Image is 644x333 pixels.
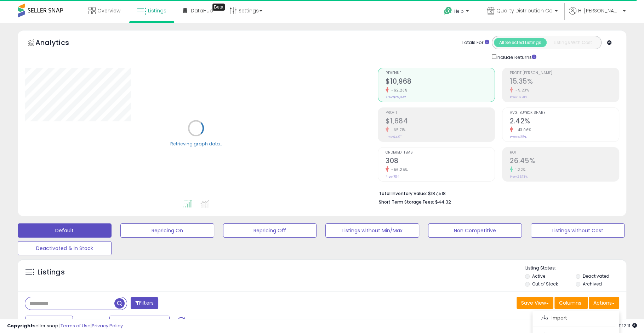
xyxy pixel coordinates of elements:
[554,297,588,309] button: Columns
[496,7,553,14] span: Quality Distribution Co
[97,7,120,14] span: Overview
[61,322,91,329] a: Terms of Use
[379,199,434,205] b: Short Term Storage Fees:
[536,312,614,323] a: Import
[18,241,112,255] button: Deactivated & In Stock
[148,7,166,14] span: Listings
[389,127,406,133] small: -65.71%
[386,151,495,155] span: Ordered Items
[428,223,522,238] button: Non Competitive
[525,265,626,272] p: Listing States:
[569,7,626,23] a: Hi [PERSON_NAME]
[486,53,545,61] div: Include Returns
[462,39,489,46] div: Totals For
[583,281,602,287] label: Archived
[36,318,64,325] span: Last 7 Days
[510,77,619,87] h2: 15.35%
[510,135,526,139] small: Prev: 4.25%
[510,111,619,115] span: Avg. Buybox Share
[120,223,214,238] button: Repricing On
[386,117,495,127] h2: $1,684
[589,297,619,309] button: Actions
[532,281,558,287] label: Out of Stock
[517,297,553,309] button: Save View
[578,7,621,14] span: Hi [PERSON_NAME]
[583,273,609,279] label: Deactivated
[559,299,581,306] span: Columns
[510,151,619,155] span: ROI
[444,6,452,15] i: Get Help
[513,167,526,172] small: 1.22%
[386,174,399,179] small: Prev: 704
[510,117,619,127] h2: 2.42%
[120,318,161,325] span: Aug-26 - Sep-01
[38,267,65,277] h5: Listings
[212,4,225,11] div: Tooltip anchor
[510,174,528,179] small: Prev: 26.13%
[109,316,170,328] button: Aug-26 - Sep-01
[191,7,213,14] span: DataHub
[35,38,83,49] h5: Analytics
[513,127,531,133] small: -43.06%
[611,322,637,329] span: 2025-09-9 12:11 GMT
[25,316,73,328] button: Last 7 Days
[386,95,406,99] small: Prev: $29,042
[532,273,545,279] label: Active
[513,88,529,93] small: -9.23%
[454,8,464,14] span: Help
[494,38,547,47] button: All Selected Listings
[435,199,451,205] span: $44.32
[386,157,495,166] h2: 308
[386,71,495,75] span: Revenue
[510,157,619,166] h2: 26.45%
[7,322,33,329] strong: Copyright
[325,223,419,238] button: Listings without Min/Max
[438,1,476,23] a: Help
[7,323,123,329] div: seller snap | |
[389,88,408,93] small: -62.23%
[223,223,317,238] button: Repricing Off
[386,77,495,87] h2: $10,968
[170,140,222,147] div: Retrieving graph data..
[386,135,403,139] small: Prev: $4,911
[379,189,614,197] li: $187,518
[389,167,408,172] small: -56.25%
[510,71,619,75] span: Profit [PERSON_NAME]
[131,297,158,309] button: Filters
[92,322,123,329] a: Privacy Policy
[386,111,495,115] span: Profit
[510,95,527,99] small: Prev: 16.91%
[379,190,427,196] b: Total Inventory Value:
[531,223,625,238] button: Listings without Cost
[18,223,112,238] button: Default
[546,38,599,47] button: Listings With Cost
